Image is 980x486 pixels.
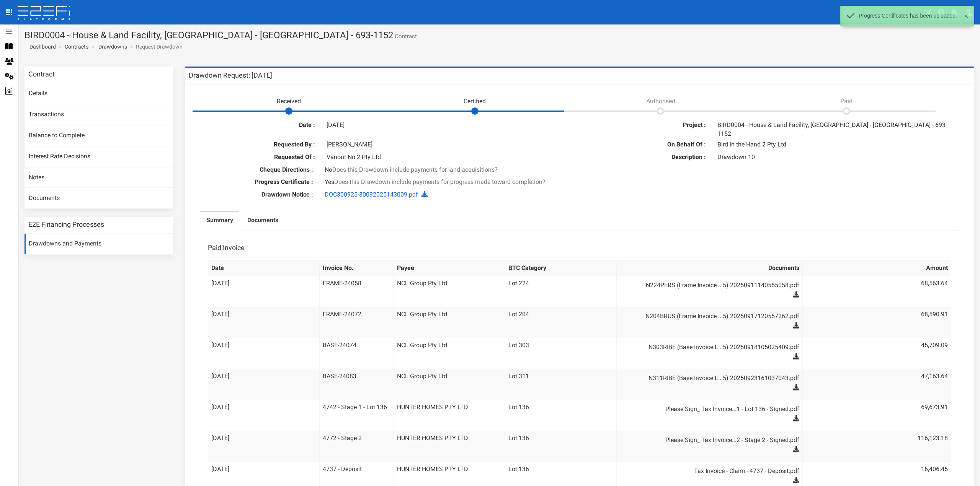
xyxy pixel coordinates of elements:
[24,146,173,167] a: Interest Rate Decisions
[189,72,272,79] h3: Drawdown Request: [DATE]
[208,400,319,431] td: [DATE]
[26,43,56,50] a: Dashboard
[505,338,617,369] td: Lot 303
[585,140,712,149] label: On Behalf Of :
[505,431,617,462] td: Lot 136
[189,190,319,199] label: Drawdown Notice :
[24,234,173,254] a: Drawdowns and Payments
[200,212,239,231] a: Summary
[505,307,617,338] td: Lot 204
[325,191,418,198] a: DOC300925-30092025143009.pdf
[194,121,321,130] label: Date :
[24,30,974,40] h1: BIRD0004 - House & Land Facility, [GEOGRAPHIC_DATA] - [GEOGRAPHIC_DATA] - 693-1152
[319,276,394,307] td: FRAME-24058
[394,307,505,338] td: NCL Group Pty Ltd
[208,260,319,276] th: Date
[627,310,799,322] a: N204BRUS (Frame Invoice ...5) 20250917120557262.pdf
[859,13,957,19] p: Progress Certificates has been uploaded.
[208,338,319,369] td: [DATE]
[319,260,394,276] th: Invoice No.
[24,167,173,188] a: Notes
[585,121,712,130] label: Project :
[627,403,799,415] a: Please Sign_ Tax Invoice...1 - Lot 136 - Signed.pdf
[194,153,321,162] label: Requested Of :
[802,369,951,400] td: 47,163.64
[802,276,951,307] td: 68,563.64
[585,153,712,162] label: Description :
[208,276,319,307] td: [DATE]
[505,400,617,431] td: Lot 136
[712,121,965,138] div: BIRD0004 - House & Land Facility, [GEOGRAPHIC_DATA] - [GEOGRAPHIC_DATA] - 693-1152
[247,216,278,225] label: Documents
[319,400,394,431] td: 4742 - Stage 1 - Lot 136
[393,34,417,39] small: Contract
[319,338,394,369] td: BASE-24074
[319,431,394,462] td: 4772 - Stage 2
[712,153,965,162] div: Drawdown 10
[394,400,505,431] td: HUNTER HOMES PTY LTD
[98,43,127,50] a: Drawdowns
[319,307,394,338] td: FRAME-24072
[802,260,951,276] th: Amount
[646,98,675,105] span: Authorised
[627,465,799,477] a: Tax Invoice - Claim - 4737 - Deposit.pdf
[321,121,574,130] div: [DATE]
[505,369,617,400] td: Lot 311
[65,43,88,50] a: Contracts
[334,178,546,185] span: Does this Drawdown include payments for progress made toward completion?
[321,140,574,149] div: [PERSON_NAME]
[24,125,173,146] a: Balance to Complete
[208,244,245,251] h3: Paid Invoice
[802,431,951,462] td: 116,123.18
[840,98,853,105] span: Paid
[24,104,173,125] a: Transactions
[394,431,505,462] td: HUNTER HOMES PTY LTD
[464,98,486,105] span: Certified
[26,44,56,50] span: Dashboard
[394,276,505,307] td: NCL Group Pty Ltd
[712,140,965,149] div: Bird in the Hand 2 Pty Ltd
[394,369,505,400] td: NCL Group Pty Ltd
[241,212,284,231] a: Documents
[394,338,505,369] td: NCL Group Pty Ltd
[617,260,802,276] th: Documents
[802,338,951,369] td: 45,709.09
[319,369,394,400] td: BASE-24083
[802,307,951,338] td: 68,590.91
[28,71,55,78] h3: Contract
[189,178,319,187] label: Progress Certificate :
[189,166,319,174] label: Cheque Directions :
[505,276,617,307] td: Lot 224
[627,341,799,353] a: N303RIBE (Base Invoice L...5) 20250918105025409.pdf
[627,279,799,291] a: N224PERS (Frame Invoice ...5) 20250911140555058.pdf
[208,307,319,338] td: [DATE]
[194,140,321,149] label: Requested By :
[277,98,301,105] span: Received
[24,83,173,104] a: Details
[28,221,104,228] h3: E2E Financing Processes
[627,372,799,384] a: N311RIBE (Base Invoice L...5) 20250923161037043.pdf
[319,166,840,174] div: No
[627,434,799,446] a: Please Sign_ Tax Invoice...2 - Stage 2 - Signed.pdf
[321,153,574,162] div: Vanout No 2 Pty Ltd
[332,166,498,173] span: Does this Drawdown include payments for land acquisitions?
[319,178,840,187] div: Yes
[802,400,951,431] td: 69,673.91
[208,431,319,462] td: [DATE]
[394,260,505,276] th: Payee
[24,188,173,209] a: Documents
[505,260,617,276] th: BTC Category
[128,43,183,50] li: Request Drawdown
[206,216,233,225] label: Summary
[208,369,319,400] td: [DATE]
